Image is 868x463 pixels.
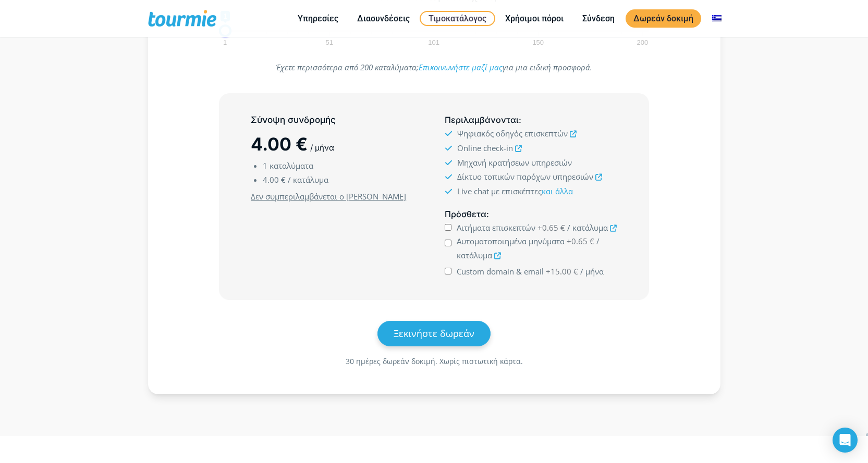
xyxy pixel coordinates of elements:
span: Online check-in [457,143,513,153]
span: Περιλαμβάνονται [445,115,519,125]
span: 200 [635,40,650,45]
span: Αυτοματοποιημένα μηνύματα [457,236,565,246]
a: Επικοινωνήστε μαζί μας [419,62,503,72]
p: Έχετε περισσότερα από 200 καταλύματα; για μια ειδική προσφορά. [219,60,649,74]
span: 30 ημέρες δωρεάν δοκιμή. Χωρίς πιστωτική κάρτα. [346,356,523,366]
a: Σύνδεση [574,12,622,25]
span: 101 [426,40,441,45]
h5: Σύνοψη συνδρομής [251,114,423,127]
u: Δεν συμπεριλαμβάνεται ο [PERSON_NAME] [251,191,406,202]
h5: : [445,208,617,221]
span: +15.00 € [546,266,578,277]
span: / κατάλυμα [567,222,608,233]
h5: : [445,114,617,127]
a: Ξεκινήστε δωρεάν [377,321,491,346]
span: 150 [531,40,545,45]
a: και άλλα [542,186,573,196]
div: Open Intercom Messenger [833,428,858,453]
a: Διασυνδέσεις [349,12,418,25]
a: Χρήσιμοι πόροι [497,12,571,25]
span: Custom domain & email [457,266,544,277]
span: +0.65 € [567,236,594,246]
span: Δίκτυο τοπικών παρόχων υπηρεσιών [457,171,593,182]
span: 1 [222,40,228,45]
span: Μηχανή κρατήσεων υπηρεσιών [457,157,572,168]
a: Υπηρεσίες [290,12,346,25]
span: Ξεκινήστε δωρεάν [394,327,474,340]
span: +0.65 € [537,222,565,233]
span: Live chat με επισκέπτες [457,186,573,196]
span: 4.00 € [263,174,286,185]
a: Τιμοκατάλογος [420,11,495,26]
a: Δωρεάν δοκιμή [626,9,701,28]
span: / μήνα [580,266,604,277]
span: Ψηφιακός οδηγός επισκεπτών [457,128,568,139]
span: 1 [263,160,267,171]
span: / μήνα [310,143,334,153]
span: 51 [324,40,335,45]
span: / κατάλυμα [288,174,328,185]
span: Αιτήματα επισκεπτών [457,222,535,233]
span: Πρόσθετα [445,209,486,219]
span: καταλύματα [270,160,313,171]
a: Αλλαγή σε [704,12,729,25]
span: 4.00 € [251,133,308,155]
